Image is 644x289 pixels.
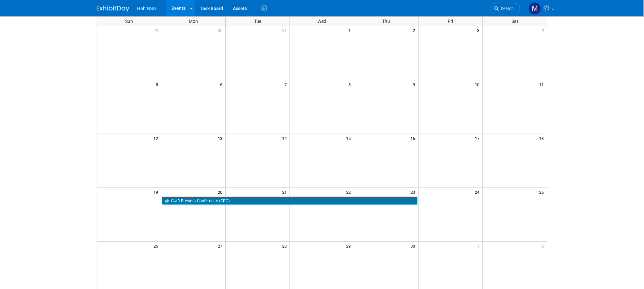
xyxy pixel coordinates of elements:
[475,80,483,88] span: 10
[282,134,290,142] span: 14
[477,242,483,250] span: 1
[410,188,418,196] span: 23
[541,26,547,34] span: 4
[539,134,547,142] span: 18
[284,80,290,88] span: 7
[162,197,417,205] a: Craft Brewers Conference (CBC)
[346,188,354,196] span: 22
[475,188,483,196] span: 24
[412,26,418,34] span: 2
[217,188,225,196] span: 20
[348,80,354,88] span: 8
[490,3,520,14] a: Search
[410,242,418,250] span: 30
[217,242,225,250] span: 27
[511,19,518,24] span: Sat
[282,242,290,250] span: 28
[541,242,547,250] span: 2
[499,6,514,11] span: Search
[97,6,129,12] img: ExhibitDay
[346,242,354,250] span: 29
[153,188,161,196] span: 19
[254,19,261,24] span: Tue
[346,134,354,142] span: 15
[477,26,483,34] span: 3
[153,134,161,142] span: 12
[217,26,225,34] span: 30
[412,80,418,88] span: 9
[125,19,133,24] span: Sun
[448,19,453,24] span: Fri
[317,19,326,24] span: Wed
[529,2,541,15] img: Michael Dawson
[219,80,225,88] span: 6
[189,19,198,24] span: Mon
[475,134,483,142] span: 17
[153,242,161,250] span: 26
[137,6,157,11] span: RahrBSG
[282,188,290,196] span: 21
[217,134,225,142] span: 13
[539,80,547,88] span: 11
[410,134,418,142] span: 16
[282,26,290,34] span: 31
[382,19,390,24] span: Thu
[155,80,161,88] span: 5
[539,188,547,196] span: 25
[153,26,161,34] span: 29
[348,26,354,34] span: 1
